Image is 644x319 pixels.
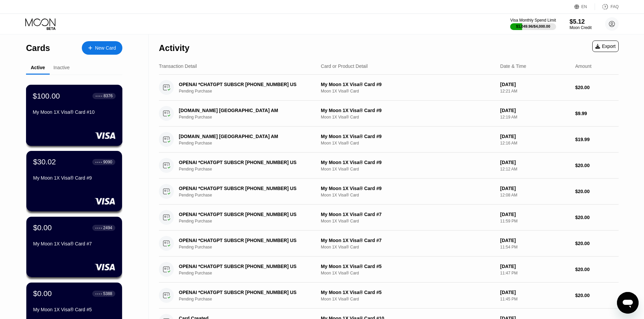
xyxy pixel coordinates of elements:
div: $100.00● ● ● ●8376My Moon 1X Visa® Card #10 [26,85,122,145]
div: My Moon 1X Visa® Card #9 [321,108,495,113]
div: $0.00● ● ● ●2494My Moon 1X Visa® Card #7 [26,217,122,277]
div: 11:59 PM [500,219,570,223]
div: $20.00 [575,189,619,194]
div: OPENAI *CHATGPT SUBSCR [PHONE_NUMBER] USPending PurchaseMy Moon 1X Visa® Card #9Moon 1X Visa® Car... [159,179,619,205]
div: [DATE] [500,134,570,139]
div: Inactive [53,65,70,70]
div: FAQ [611,4,619,9]
div: 2494 [103,225,112,230]
div: Moon 1X Visa® Card [321,89,495,94]
div: $30.02● ● ● ●9090My Moon 1X Visa® Card #9 [26,151,122,211]
div: Card or Product Detail [321,63,368,69]
div: My Moon 1X Visa® Card #7 [321,212,495,217]
div: OPENAI *CHATGPT SUBSCR [PHONE_NUMBER] USPending PurchaseMy Moon 1X Visa® Card #9Moon 1X Visa® Car... [159,75,619,101]
div: Activity [159,43,189,53]
div: OPENAI *CHATGPT SUBSCR [PHONE_NUMBER] US [179,264,310,269]
div: $5.12Moon Credit [570,18,592,30]
div: FAQ [595,3,619,10]
div: Date & Time [500,63,526,69]
div: OPENAI *CHATGPT SUBSCR [PHONE_NUMBER] USPending PurchaseMy Moon 1X Visa® Card #5Moon 1X Visa® Car... [159,257,619,283]
div: Moon 1X Visa® Card [321,219,495,223]
div: Visa Monthly Spend Limit [510,18,556,23]
div: [DOMAIN_NAME] [GEOGRAPHIC_DATA] AM [179,134,310,139]
div: Visa Monthly Spend Limit$1,049.96/$4,000.00 [510,18,556,30]
div: 11:54 PM [500,245,570,249]
div: Moon Credit [570,25,592,30]
div: OPENAI *CHATGPT SUBSCR [PHONE_NUMBER] USPending PurchaseMy Moon 1X Visa® Card #7Moon 1X Visa® Car... [159,231,619,257]
div: 8376 [103,94,113,98]
div: Moon 1X Visa® Card [321,141,495,145]
div: OPENAI *CHATGPT SUBSCR [PHONE_NUMBER] USPending PurchaseMy Moon 1X Visa® Card #7Moon 1X Visa® Car... [159,205,619,231]
div: My Moon 1X Visa® Card #10 [33,109,116,115]
div: [DATE] [500,108,570,113]
div: 11:45 PM [500,297,570,301]
div: Transaction Detail [159,63,197,69]
div: 12:08 AM [500,193,570,197]
div: Amount [575,63,591,69]
div: Moon 1X Visa® Card [321,297,495,301]
div: ● ● ● ● [95,293,102,295]
div: My Moon 1X Visa® Card #9 [33,175,115,181]
div: $20.00 [575,85,619,90]
div: 11:47 PM [500,271,570,275]
div: Pending Purchase [179,297,320,301]
div: Export [595,44,616,49]
div: New Card [82,41,122,55]
div: Pending Purchase [179,245,320,249]
div: $30.02 [33,158,56,166]
div: $20.00 [575,241,619,246]
div: $100.00 [33,91,60,100]
div: EN [574,3,595,10]
div: Moon 1X Visa® Card [321,193,495,197]
div: Pending Purchase [179,271,320,275]
div: ● ● ● ● [95,227,102,229]
div: OPENAI *CHATGPT SUBSCR [PHONE_NUMBER] USPending PurchaseMy Moon 1X Visa® Card #9Moon 1X Visa® Car... [159,153,619,179]
div: Cards [26,43,50,53]
div: OPENAI *CHATGPT SUBSCR [PHONE_NUMBER] US [179,238,310,243]
div: OPENAI *CHATGPT SUBSCR [PHONE_NUMBER] USPending PurchaseMy Moon 1X Visa® Card #5Moon 1X Visa® Car... [159,283,619,309]
div: ● ● ● ● [95,161,102,163]
div: 12:16 AM [500,141,570,145]
div: Pending Purchase [179,115,320,119]
div: OPENAI *CHATGPT SUBSCR [PHONE_NUMBER] US [179,212,310,217]
div: [DOMAIN_NAME] [GEOGRAPHIC_DATA] AM [179,108,310,113]
div: [DOMAIN_NAME] [GEOGRAPHIC_DATA] AMPending PurchaseMy Moon 1X Visa® Card #9Moon 1X Visa® Card[DATE... [159,101,619,127]
div: My Moon 1X Visa® Card #9 [321,134,495,139]
div: My Moon 1X Visa® Card #9 [321,160,495,165]
div: $20.00 [575,267,619,272]
div: [DATE] [500,212,570,217]
div: My Moon 1X Visa® Card #5 [321,290,495,295]
div: [DATE] [500,186,570,191]
div: Moon 1X Visa® Card [321,271,495,275]
div: $20.00 [575,293,619,298]
div: OPENAI *CHATGPT SUBSCR [PHONE_NUMBER] US [179,160,310,165]
div: 12:19 AM [500,115,570,119]
div: [DATE] [500,290,570,295]
div: My Moon 1X Visa® Card #9 [321,82,495,87]
div: [DATE] [500,264,570,269]
div: Pending Purchase [179,193,320,197]
div: 12:12 AM [500,167,570,171]
div: My Moon 1X Visa® Card #7 [33,241,115,246]
div: Pending Purchase [179,167,320,171]
div: OPENAI *CHATGPT SUBSCR [PHONE_NUMBER] US [179,290,310,295]
div: 9090 [103,160,112,164]
div: My Moon 1X Visa® Card #5 [321,264,495,269]
div: [DATE] [500,160,570,165]
iframe: Mesajlaşma penceresini başlatma düğmesi [617,292,639,314]
div: 5388 [103,291,112,296]
div: Pending Purchase [179,141,320,145]
div: Pending Purchase [179,89,320,94]
div: [DATE] [500,238,570,243]
div: [DOMAIN_NAME] [GEOGRAPHIC_DATA] AMPending PurchaseMy Moon 1X Visa® Card #9Moon 1X Visa® Card[DATE... [159,127,619,153]
div: $9.99 [575,111,619,116]
div: OPENAI *CHATGPT SUBSCR [PHONE_NUMBER] US [179,82,310,87]
div: My Moon 1X Visa® Card #9 [321,186,495,191]
div: EN [581,4,587,9]
div: Active [31,65,45,70]
div: New Card [95,45,116,51]
div: Moon 1X Visa® Card [321,115,495,119]
div: Moon 1X Visa® Card [321,167,495,171]
div: Pending Purchase [179,219,320,223]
